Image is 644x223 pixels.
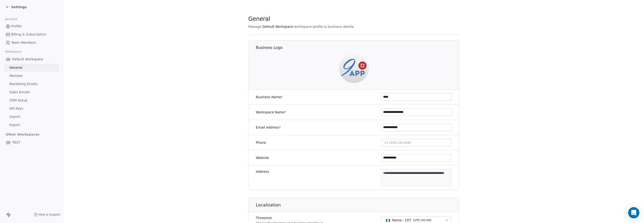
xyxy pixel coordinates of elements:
div: Open Intercom Messenger [628,207,639,218]
span: Profile [11,24,22,29]
span: Default Workspace [12,57,43,61]
a: Profile [4,22,59,30]
label: Email Address [256,125,281,130]
a: Member [4,72,59,80]
a: Settings [6,5,27,9]
span: General [248,15,270,22]
span: CRM Setup [9,98,27,103]
span: Other Workspaces [4,131,41,138]
span: Team Members [11,40,36,45]
span: Member [9,73,23,78]
span: TEST [12,140,20,145]
label: Timezone [256,216,323,220]
span: Billing & Subscription [11,32,46,37]
a: Team Members [4,39,59,47]
span: +1 (555) 123-4567 [384,141,411,144]
label: Workspace Name [256,110,286,115]
label: Business Name [256,95,283,99]
span: Default Workspace [262,24,293,29]
img: logo_con%20trasparenza.png [6,57,10,61]
a: Export [4,121,59,129]
span: ( UTC+01:00 ) [413,218,431,222]
a: Sales Emails [4,88,59,96]
label: Website [256,155,269,160]
span: General [9,65,22,70]
span: Settings [11,5,27,9]
span: Sales Emails [9,90,30,95]
span: Workspace [3,48,24,55]
span: Import [9,114,20,119]
span: Rome - CET [392,218,411,223]
a: API Keys [4,105,59,112]
a: General [4,64,59,72]
label: Phone [256,140,266,145]
img: logo_con%20trasparenza.png [6,140,10,145]
span: Account [3,16,19,23]
a: Import [4,113,59,121]
span: Help & Support [39,213,60,216]
a: CRM Setup [4,97,59,104]
h1: Business Logo [256,45,459,50]
button: +1 (555) 123-4567 [381,139,451,146]
span: Marketing Emails [9,82,37,86]
a: Marketing Emails [4,80,59,88]
span: Export [9,122,20,127]
span: workspace profile & business details [294,24,354,29]
label: Address [256,169,269,174]
h1: Localization [256,202,459,208]
a: Help & Support [34,213,60,216]
span: API Keys [9,106,23,111]
span: Manage [248,24,262,29]
img: logo_con%20trasparenza.png [339,53,369,83]
a: Billing & Subscription [4,31,59,38]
